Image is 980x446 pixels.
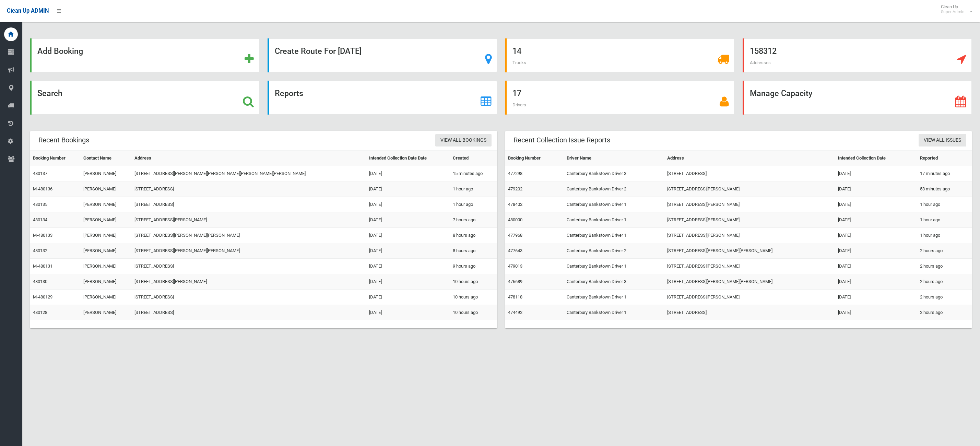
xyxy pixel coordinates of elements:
strong: Add Booking [37,46,83,56]
td: Canterbury Bankstown Driver 3 [564,166,664,181]
th: Reported [917,151,972,166]
a: M-480129 [33,294,52,300]
td: [PERSON_NAME] [81,305,132,320]
a: 479202 [508,186,522,191]
td: 1 hour ago [917,212,972,228]
span: Clean Up ADMIN [7,8,49,14]
td: [STREET_ADDRESS][PERSON_NAME] [132,212,366,228]
td: 2 hours ago [917,305,972,320]
a: 474492 [508,310,522,315]
td: [DATE] [366,243,450,259]
a: 480135 [33,202,47,207]
td: [STREET_ADDRESS][PERSON_NAME] [664,259,835,274]
td: [DATE] [835,274,917,290]
a: 480128 [33,310,47,315]
td: [STREET_ADDRESS][PERSON_NAME] [664,228,835,243]
td: 2 hours ago [917,259,972,274]
td: [STREET_ADDRESS][PERSON_NAME][PERSON_NAME] [132,243,366,259]
th: Driver Name [564,151,664,166]
th: Address [664,151,835,166]
td: [STREET_ADDRESS][PERSON_NAME][PERSON_NAME] [664,274,835,290]
td: [DATE] [366,305,450,320]
td: [DATE] [366,181,450,197]
td: 9 hours ago [450,259,497,274]
strong: 158312 [750,46,777,56]
td: [STREET_ADDRESS][PERSON_NAME] [664,290,835,305]
td: [DATE] [366,274,450,290]
td: 2 hours ago [917,290,972,305]
td: [STREET_ADDRESS] [664,166,835,181]
td: [STREET_ADDRESS] [132,259,366,274]
td: [PERSON_NAME] [81,274,132,290]
th: Contact Name [81,151,132,166]
td: [STREET_ADDRESS] [664,305,835,320]
a: 480000 [508,217,522,222]
td: [PERSON_NAME] [81,243,132,259]
td: [DATE] [366,212,450,228]
td: [STREET_ADDRESS][PERSON_NAME] [664,212,835,228]
a: View All Bookings [435,134,492,147]
td: [DATE] [835,181,917,197]
td: Canterbury Bankstown Driver 1 [564,228,664,243]
span: Clean Up [937,4,971,14]
td: 17 minutes ago [917,166,972,181]
td: [STREET_ADDRESS][PERSON_NAME] [132,274,366,290]
header: Recent Collection Issue Reports [505,133,618,147]
td: 8 hours ago [450,243,497,259]
td: 7 hours ago [450,212,497,228]
td: Canterbury Bankstown Driver 2 [564,181,664,197]
td: [DATE] [366,290,450,305]
td: Canterbury Bankstown Driver 3 [564,274,664,290]
td: [STREET_ADDRESS] [132,197,366,212]
td: [STREET_ADDRESS] [132,181,366,197]
td: [DATE] [366,166,450,181]
a: Add Booking [30,38,259,72]
th: Address [132,151,366,166]
small: Super Admin [941,9,965,14]
a: 479013 [508,263,522,269]
td: 2 hours ago [917,274,972,290]
td: 1 hour ago [450,197,497,212]
td: [DATE] [835,259,917,274]
td: 10 hours ago [450,274,497,290]
a: View All Issues [919,134,966,147]
td: [DATE] [366,259,450,274]
a: 477298 [508,171,522,176]
a: 480134 [33,217,47,222]
td: [PERSON_NAME] [81,259,132,274]
td: 58 minutes ago [917,181,972,197]
strong: Reports [275,89,303,98]
a: 480130 [33,279,47,284]
td: [STREET_ADDRESS][PERSON_NAME][PERSON_NAME] [664,243,835,259]
td: 8 hours ago [450,228,497,243]
td: [PERSON_NAME] [81,228,132,243]
th: Created [450,151,497,166]
td: [DATE] [835,166,917,181]
header: Recent Bookings [30,133,97,147]
td: [STREET_ADDRESS] [132,305,366,320]
td: 10 hours ago [450,290,497,305]
td: [STREET_ADDRESS][PERSON_NAME][PERSON_NAME] [132,228,366,243]
td: [DATE] [835,228,917,243]
td: [DATE] [366,228,450,243]
a: M-480133 [33,233,52,238]
a: 478402 [508,202,522,207]
strong: 17 [512,89,521,98]
td: Canterbury Bankstown Driver 1 [564,259,664,274]
td: Canterbury Bankstown Driver 1 [564,212,664,228]
th: Intended Collection Date Date [366,151,450,166]
td: [DATE] [835,290,917,305]
td: Canterbury Bankstown Driver 1 [564,290,664,305]
td: 1 hour ago [450,181,497,197]
td: [PERSON_NAME] [81,181,132,197]
a: Reports [268,81,497,115]
td: [PERSON_NAME] [81,290,132,305]
a: 17 Drivers [505,81,734,115]
a: M-480131 [33,263,52,269]
a: M-480136 [33,186,52,191]
span: Trucks [512,60,526,65]
td: [DATE] [366,197,450,212]
a: Manage Capacity [743,81,972,115]
a: 478118 [508,294,522,300]
td: Canterbury Bankstown Driver 1 [564,197,664,212]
